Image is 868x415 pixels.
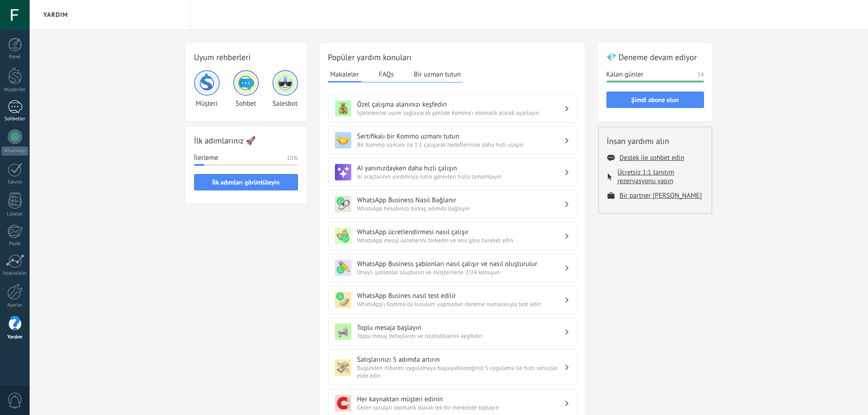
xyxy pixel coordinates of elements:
div: Posta [2,241,28,247]
button: FAQs [377,67,396,81]
button: Bir partner [PERSON_NAME] [620,191,702,200]
h2: Popüler yardım konuları [328,51,576,63]
span: İlk adımları görüntüleyin [212,179,280,185]
div: Müşteriler [2,87,28,93]
h2: Uyum rehberleri [194,51,298,63]
span: WhatsApp hesabınızı birkaç adımda bağlayın [357,205,564,212]
button: Ücretsiz 1:1 tanıtım rezervasyonu yapın [617,168,703,185]
h2: 💎 Deneme devam ediyor [606,51,704,63]
h2: İnsan yardımı alın [607,135,704,147]
h3: WhatsApp Business şablonları nasıl çalışır ve nasıl oluşturulur [357,260,564,268]
div: Ayarlar [2,302,28,308]
span: Gelen soruları otomatik olarak tek bir merkezde toplayın [357,404,564,411]
button: İlk adımları görüntüleyin [194,174,298,190]
span: Bugünden itibaren uygulamaya başlayabileceğiniz 5 uygulama ile hızlı sonuçlar elde edin [357,364,564,379]
span: Onaylı şablonlar oluşturun ve müşterilerle 7/24 konuşun [357,268,564,276]
span: Şimdi abone olun [631,97,678,103]
span: WhatsApp mesaj ücretlerini farkedin ve ona göre hareket edin [357,236,564,244]
span: Bir Kommo uzmanı ile 1:1 çalışarak hedeflerinize daha hızlı ulaşın [357,141,564,149]
div: Panel [2,54,28,60]
span: WhatsApp'ı Kommo'da kurulum yapmadan deneme numarasıyla test edin [357,300,564,308]
span: İlerleme [194,154,218,163]
button: Makaleler [328,67,361,82]
span: 10% [287,154,298,163]
div: Sohbet [233,70,259,108]
h3: Sertifikalı bir Kommo uzmanı tutun [357,132,564,141]
span: Kalan günler [606,70,644,79]
span: Toplu mesaj detaylarını ve istatistiklerini keşfedin [357,332,564,340]
span: 14 [697,70,704,79]
div: Salesbot [272,70,298,108]
button: Şimdi abone olun [606,92,704,108]
div: Müşteri [194,70,220,108]
span: AI araçlarının yardımıyla rutin görevleri hızla tamamlayın [357,173,564,180]
span: İşletmenize uyum sağlayacak şekilde Kommo'ı otomatik olarak ayarlayın [357,109,564,117]
h2: İlk adımlarınız 🚀 [194,135,298,146]
h3: Her kaynaktan müşteri edinin [357,395,564,404]
div: Takvim [2,179,28,185]
div: Yardım [2,334,28,340]
h3: Toplu mesaja başlayın [357,323,564,332]
h3: AI yanınızdayken daha hızlı çalışın [357,164,564,173]
h3: WhatsApp Busines nasıl test edilir [357,292,564,300]
button: Bir uzman tutun [411,67,463,81]
button: Destek ile sohbet edin [620,154,684,162]
div: WhatsApp [2,147,28,155]
div: Sohbetler [2,116,28,122]
h3: Özel çalışma alanınızı keşfedin [357,100,564,109]
div: Listeler [2,211,28,217]
h3: WhatsApp ücretlendirmesi nasıl çalışır [357,228,564,236]
h3: Satışlarınızı 5 adımda artırın [357,355,564,364]
h3: WhatsApp Business Nasıl Bağlanır [357,196,564,205]
div: İstatistikler [2,271,28,277]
